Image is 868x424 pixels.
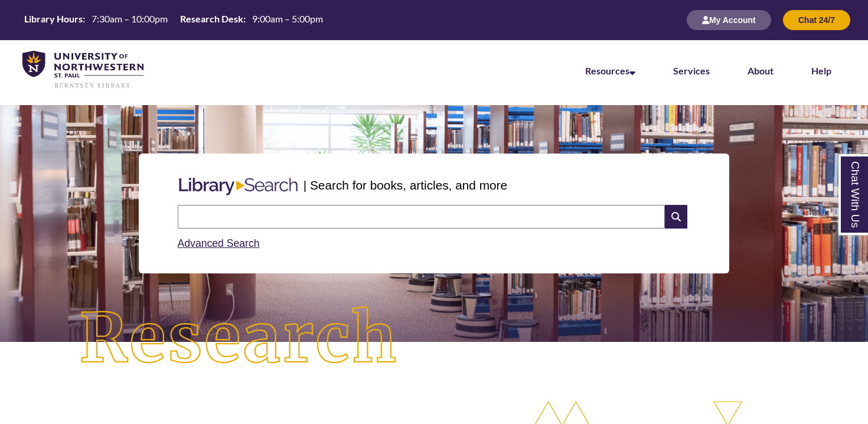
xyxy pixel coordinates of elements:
[811,65,831,76] a: Help
[783,10,850,30] button: Chat 24/7
[19,12,87,25] th: Library Hours:
[173,173,304,200] img: Libary Search
[783,15,850,25] a: Chat 24/7
[22,51,143,89] img: UNWSP Library Logo
[19,12,328,28] a: Hours Today
[19,12,328,27] table: Hours Today
[687,10,771,30] button: My Account
[175,12,247,25] th: Research Desk:
[687,15,771,25] a: My Account
[748,65,774,76] a: About
[178,237,260,249] a: Advanced Search
[665,205,687,229] i: Search
[252,13,323,24] span: 9:00am – 5:00pm
[304,176,507,194] p: | Search for books, articles, and more
[585,65,635,76] a: Resources
[44,271,435,407] img: Research
[673,65,710,76] a: Services
[92,13,168,24] span: 7:30am – 10:00pm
